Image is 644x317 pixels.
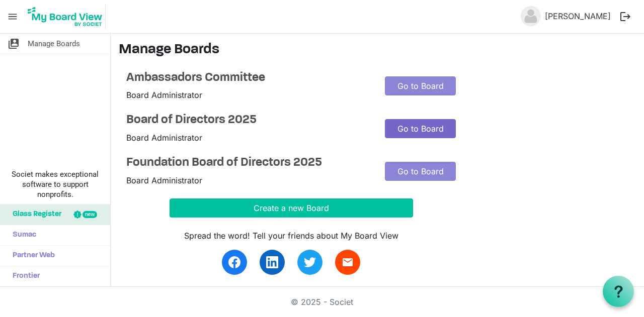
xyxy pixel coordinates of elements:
img: My Board View Logo [25,4,106,29]
img: twitter.svg [304,256,316,268]
div: Spread the word! Tell your friends about My Board View [170,230,413,242]
a: My Board View Logo [25,4,110,29]
a: Foundation Board of Directors 2025 [126,156,370,170]
a: Go to Board [385,76,456,95]
img: no-profile-picture.svg [521,6,541,26]
h3: Manage Boards [119,42,636,59]
span: Glass Register [8,204,61,225]
a: email [335,250,360,275]
div: new [83,211,97,218]
span: email [342,256,354,268]
span: Manage Boards [28,34,80,54]
img: linkedin.svg [266,256,278,268]
span: Sumac [8,225,36,245]
a: Go to Board [385,119,456,138]
a: © 2025 - Societ [291,297,353,307]
span: Board Administrator [126,133,202,143]
span: switch_account [8,34,20,54]
span: menu [3,7,22,26]
button: Create a new Board [170,198,413,218]
span: Partner Web [8,246,55,266]
a: Board of Directors 2025 [126,113,370,128]
span: Frontier [8,266,40,286]
a: Ambassadors Committee [126,71,370,85]
a: Go to Board [385,162,456,181]
span: Societ makes exceptional software to support nonprofits. [5,169,106,199]
button: logout [615,6,636,27]
span: Board Administrator [126,175,202,185]
img: facebook.svg [228,256,240,268]
span: Board Administrator [126,90,202,100]
a: [PERSON_NAME] [541,6,615,26]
